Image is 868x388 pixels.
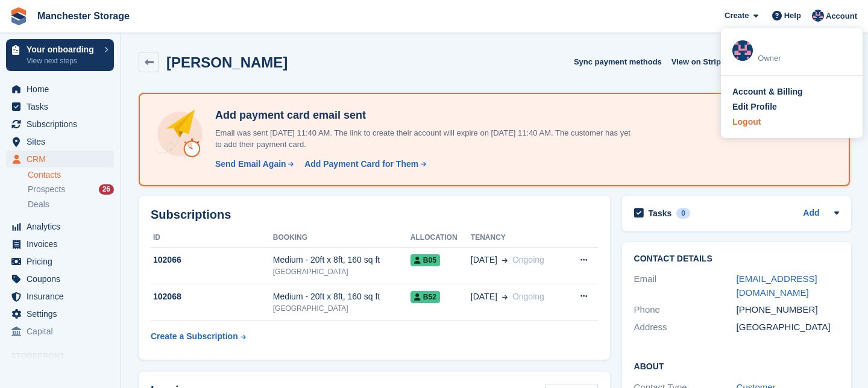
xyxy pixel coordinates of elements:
[27,236,99,252] span: Invoices
[784,10,801,22] span: Help
[99,184,114,195] div: 26
[6,218,114,235] a: menu
[732,86,803,98] div: Account & Billing
[28,169,114,181] a: Contacts
[27,288,99,305] span: Insurance
[758,52,851,64] div: Owner
[574,52,662,72] button: Sync payment methods
[27,253,99,270] span: Pricing
[210,108,632,122] h4: Add payment card email sent
[300,158,427,171] a: Add Payment Card for Them
[671,56,725,68] span: View on Stripe
[471,228,565,248] th: Tenancy
[151,254,273,266] div: 102066
[27,116,99,133] span: Subscriptions
[6,323,114,340] a: menu
[27,271,99,287] span: Coupons
[6,98,114,115] a: menu
[634,360,839,372] h2: About
[6,116,114,133] a: menu
[6,305,114,322] a: menu
[732,86,851,98] a: Account & Billing
[27,218,99,235] span: Analytics
[33,6,134,26] a: Manchester Storage
[27,133,99,150] span: Sites
[634,272,737,299] div: Email
[27,81,99,98] span: Home
[11,350,120,362] span: Storefront
[634,254,839,264] h2: Contact Details
[6,271,114,287] a: menu
[6,133,114,150] a: menu
[410,291,440,303] span: B52
[826,10,857,22] span: Account
[6,288,114,305] a: menu
[27,98,99,115] span: Tasks
[732,101,777,113] div: Edit Profile
[273,228,410,248] th: Booking
[512,292,544,301] span: Ongoing
[151,208,598,222] h2: Subscriptions
[151,330,238,343] div: Create a Subscription
[732,101,851,113] a: Edit Profile
[634,321,737,334] div: Address
[215,158,286,171] div: Send Email Again
[27,323,99,340] span: Capital
[166,54,288,70] h2: [PERSON_NAME]
[28,199,49,210] span: Deals
[154,108,206,160] img: add-payment-card-4dbda4983b697a7845d177d07a5d71e8a16f1ec00487972de202a45f1e8132f5.svg
[10,7,28,25] img: stora-icon-8386f47178a22dfd0bd8f6a31ec36ba5ce8667c1dd55bd0f319d3a0aa187defe.svg
[28,198,114,211] a: Deals
[151,228,273,248] th: ID
[273,303,410,314] div: [GEOGRAPHIC_DATA]
[304,158,418,171] div: Add Payment Card for Them
[6,39,114,71] a: Your onboarding View next steps
[27,151,99,167] span: CRM
[28,183,114,196] a: Prospects 26
[471,254,497,266] span: [DATE]
[471,290,497,303] span: [DATE]
[410,254,440,266] span: B05
[737,303,839,317] div: [PHONE_NUMBER]
[803,207,819,221] a: Add
[6,151,114,167] a: menu
[634,303,737,317] div: Phone
[6,236,114,252] a: menu
[512,255,544,264] span: Ongoing
[725,10,749,22] span: Create
[6,81,114,98] a: menu
[28,184,65,195] span: Prospects
[6,253,114,270] a: menu
[273,290,410,303] div: Medium - 20ft x 8ft, 160 sq ft
[27,305,99,322] span: Settings
[732,116,761,128] div: Logout
[737,274,817,298] a: [EMAIL_ADDRESS][DOMAIN_NAME]
[667,52,740,72] a: View on Stripe
[273,254,410,266] div: Medium - 20ft x 8ft, 160 sq ft
[649,208,672,219] h2: Tasks
[737,321,839,334] div: [GEOGRAPHIC_DATA]
[676,208,690,219] div: 0
[151,290,273,303] div: 102068
[27,55,98,66] p: View next steps
[27,45,98,54] p: Your onboarding
[732,116,851,128] a: Logout
[210,127,632,151] p: Email was sent [DATE] 11:40 AM. The link to create their account will expire on [DATE] 11:40 AM. ...
[273,266,410,277] div: [GEOGRAPHIC_DATA]
[151,325,246,348] a: Create a Subscription
[410,228,471,248] th: Allocation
